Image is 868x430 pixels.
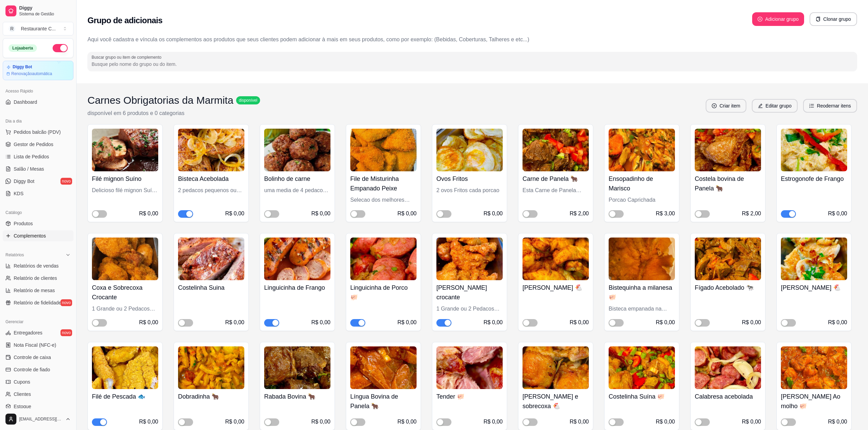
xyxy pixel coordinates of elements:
h4: Costelinha Suína 🐖 [609,392,675,401]
div: 1 Grande ou 2 Pedacos pequenos empanado na farinha Panko [92,305,158,313]
span: R [9,25,15,32]
div: R$ 0,00 [225,318,244,327]
img: product-image [436,129,503,171]
div: Porcao Caprichada [609,196,675,204]
button: editEditar grupo [752,99,798,113]
a: Estoque [3,401,73,412]
div: 2 pedacos pequenos ou um grande [178,186,244,195]
div: R$ 3,00 [656,210,675,218]
span: Clientes [14,391,31,398]
img: product-image [781,238,847,280]
button: plus-circleAdicionar grupo [752,12,804,26]
span: Entregadores [14,329,42,336]
h4: Costelinha Suina [178,283,244,292]
div: 1 Grande ou 2 Pedacos pequenos empanado na farinha Panko [436,305,503,313]
img: product-image [350,238,417,280]
button: Pedidos balcão (PDV) [3,127,73,138]
img: product-image [436,346,503,389]
div: R$ 0,00 [397,210,417,218]
span: Controle de fiado [14,366,50,373]
h4: Calabresa acebolada [695,392,761,401]
div: R$ 0,00 [828,318,847,327]
div: R$ 0,00 [828,418,847,426]
div: Dia a dia [3,116,73,127]
img: product-image [523,238,589,280]
button: ordered-listReodernar itens [803,99,857,113]
div: Bisteca empanada na Panko [609,305,675,313]
a: Clientes [3,389,73,400]
div: Loja aberta [9,44,37,52]
img: product-image [695,346,761,389]
div: Acesso Rápido [3,86,73,97]
div: R$ 0,00 [656,418,675,426]
div: uma media de 4 pedacos a porcao [264,186,330,195]
div: R$ 0,00 [397,318,417,327]
img: product-image [436,238,503,280]
h4: [PERSON_NAME] 🐔 [781,283,847,292]
span: KDS [14,190,24,197]
div: 2 ovos Fritos cada porcao [436,186,503,195]
label: Buscar grupo ou item de complemento [92,54,164,60]
div: R$ 0,00 [570,418,589,426]
div: R$ 0,00 [484,418,503,426]
span: Sistema de Gestão [19,11,71,17]
img: product-image [781,346,847,389]
span: Salão / Mesas [14,166,44,172]
a: Diggy Botnovo [3,176,73,187]
article: Renovação automática [11,71,52,76]
h4: Fígado Acebolado 🐄 [695,283,761,292]
p: Aqui você cadastra e víncula os complementos aos produtos que seus clientes podem adicionar à mai... [87,35,857,44]
button: plus-circleCriar item [706,99,746,113]
span: Relatório de clientes [14,275,57,282]
span: ordered-list [809,103,814,108]
span: Dashboard [14,99,37,105]
span: copy [816,17,820,21]
img: product-image [178,129,244,171]
img: product-image [350,129,417,171]
h4: Ovos Fritos [436,174,503,184]
span: disponível [238,98,259,103]
span: Diggy Bot [14,178,35,185]
span: Pedidos balcão (PDV) [14,129,61,135]
h4: Coxa e Sobrecoxa Crocante [92,283,158,302]
img: product-image [178,346,244,389]
h4: Filé de Pescada 🐟 [92,392,158,401]
a: Controle de fiado [3,364,73,375]
span: plus-circle [712,103,717,108]
a: Gestor de Pedidos [3,139,73,150]
a: Relatório de mesas [3,285,73,296]
a: Entregadoresnovo [3,327,73,338]
span: Complementos [14,232,46,239]
img: product-image [178,238,244,280]
span: Nota Fiscal (NFC-e) [14,342,56,348]
a: Produtos [3,218,73,229]
span: Diggy [19,5,71,11]
a: DiggySistema de Gestão [3,3,73,19]
span: Produtos [14,220,33,227]
img: product-image [609,346,675,389]
img: product-image [523,129,589,171]
h4: [PERSON_NAME] 🐔 [523,283,589,292]
div: R$ 0,00 [570,318,589,327]
a: Salão / Mesas [3,163,73,174]
div: R$ 0,00 [139,418,158,426]
button: Select a team [3,22,73,35]
div: R$ 0,00 [139,210,158,218]
h4: Bolinho de carne [264,174,330,184]
h4: Dobradinha 🐂 [178,392,244,401]
div: R$ 0,00 [484,210,503,218]
h4: [PERSON_NAME] Ao molho 🐖 [781,392,847,411]
div: R$ 0,00 [484,318,503,327]
span: Lista de Pedidos [14,153,49,160]
img: product-image [264,346,330,389]
div: Catálogo [3,207,73,218]
button: copyClonar grupo [810,12,857,26]
span: Controle de caixa [14,354,51,361]
a: KDS [3,188,73,199]
span: Relatório de mesas [14,287,55,294]
a: Relatório de clientes [3,273,73,284]
div: R$ 0,00 [397,418,417,426]
div: R$ 0,00 [311,418,330,426]
span: Estoque [14,403,31,410]
a: Nota Fiscal (NFC-e) [3,340,73,350]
